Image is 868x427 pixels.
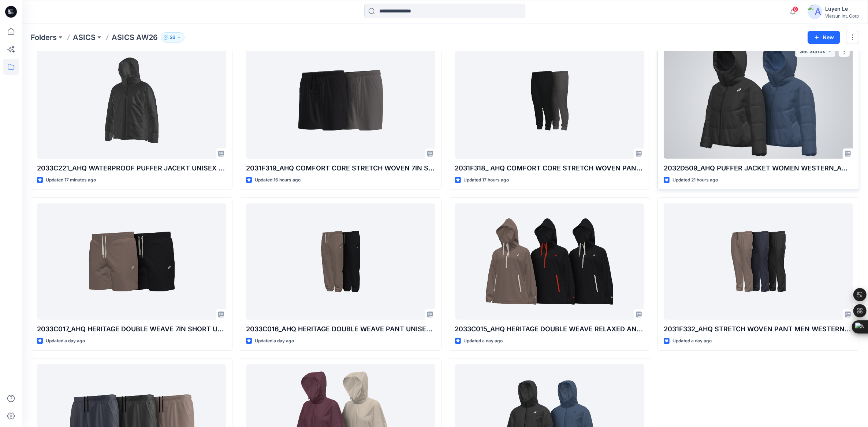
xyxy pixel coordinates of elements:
span: 8 [793,6,798,12]
p: Updated 17 minutes ago [46,176,96,184]
a: 2033C016_AHQ HERITAGE DOUBLE WEAVE PANT UNISEX WESTERN_AW26 [246,203,435,320]
p: Updated 16 hours ago [255,176,301,184]
p: 26 [170,33,175,41]
p: 2033C017_AHQ HERITAGE DOUBLE WEAVE 7IN SHORT UNISEX WESTERN_AW26 [37,324,226,334]
a: 2033C221_AHQ WATERPROOF PUFFER JACEKT UNISEX WESTERN_AW26 [37,43,226,159]
p: Updated 21 hours ago [673,176,718,184]
p: Updated a day ago [673,337,712,345]
p: ASICS AW26 [112,32,158,43]
p: Updated a day ago [255,337,294,345]
p: 2032D509_AHQ PUFFER JACKET WOMEN WESTERN_AW26 [664,163,853,173]
p: Updated a day ago [46,337,85,345]
p: 2033C015_AHQ HERITAGE DOUBLE WEAVE RELAXED ANORAK UNISEX WESTERN _AW26 [455,324,644,334]
a: ASICS [73,32,96,43]
p: 2033C016_AHQ HERITAGE DOUBLE WEAVE PANT UNISEX WESTERN_AW26 [246,324,435,334]
a: 2033C017_AHQ HERITAGE DOUBLE WEAVE 7IN SHORT UNISEX WESTERN_AW26 [37,203,226,320]
p: 2031F318_ AHQ COMFORT CORE STRETCH WOVEN PANT MEN WESTERN_SMS_AW26 [455,163,644,173]
a: 2031F332_AHQ STRETCH WOVEN PANT MEN WESTERN_AW26 [664,203,853,320]
a: 2031F318_ AHQ COMFORT CORE STRETCH WOVEN PANT MEN WESTERN_SMS_AW26 [455,43,644,159]
a: 2031F319_AHQ COMFORT CORE STRETCH WOVEN 7IN SHORT MEN WESTERN_SMS_AW26 [246,43,435,159]
div: Luyen Le [825,4,859,13]
button: 26 [161,32,185,43]
p: 2031F332_AHQ STRETCH WOVEN PANT MEN WESTERN_AW26 [664,324,853,334]
button: New [808,31,840,44]
p: Updated a day ago [464,337,503,345]
div: Vietsun Int. Corp [825,13,859,19]
p: Updated 17 hours ago [464,176,509,184]
a: 2033C015_AHQ HERITAGE DOUBLE WEAVE RELAXED ANORAK UNISEX WESTERN _AW26 [455,203,644,320]
p: 2031F319_AHQ COMFORT CORE STRETCH WOVEN 7IN SHORT MEN WESTERN_SMS_AW26 [246,163,435,173]
p: 2033C221_AHQ WATERPROOF PUFFER JACEKT UNISEX WESTERN_AW26 [37,163,226,173]
a: 2032D509_AHQ PUFFER JACKET WOMEN WESTERN_AW26 [664,43,853,159]
img: avatar [808,4,822,19]
a: Folders [31,32,57,43]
